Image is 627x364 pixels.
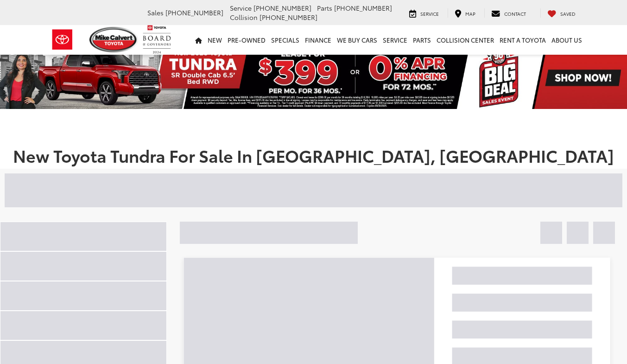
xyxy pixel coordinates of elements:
a: New [205,25,225,55]
a: Finance [302,25,334,55]
span: [PHONE_NUMBER] [260,13,317,22]
span: Map [465,10,475,17]
a: Parts [410,25,434,55]
a: About Us [549,25,585,55]
a: Service [402,8,446,18]
span: [PHONE_NUMBER] [334,3,392,13]
a: Service [380,25,410,55]
span: [PHONE_NUMBER] [165,8,223,17]
span: [PHONE_NUMBER] [253,3,311,13]
a: Rent a Toyota [497,25,549,55]
span: Contact [504,10,526,17]
a: Collision Center [434,25,497,55]
a: Specials [268,25,302,55]
a: Map [448,8,482,18]
span: Parts [317,3,332,13]
a: WE BUY CARS [334,25,380,55]
a: Pre-Owned [225,25,268,55]
span: Service [420,10,439,17]
span: Sales [147,8,164,17]
span: Saved [560,10,576,17]
img: Toyota [45,25,80,55]
a: Contact [484,8,533,18]
span: Collision [230,13,258,22]
img: Mike Calvert Toyota [89,27,139,52]
span: Service [230,3,252,13]
a: My Saved Vehicles [540,8,583,18]
a: Home [192,25,205,55]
